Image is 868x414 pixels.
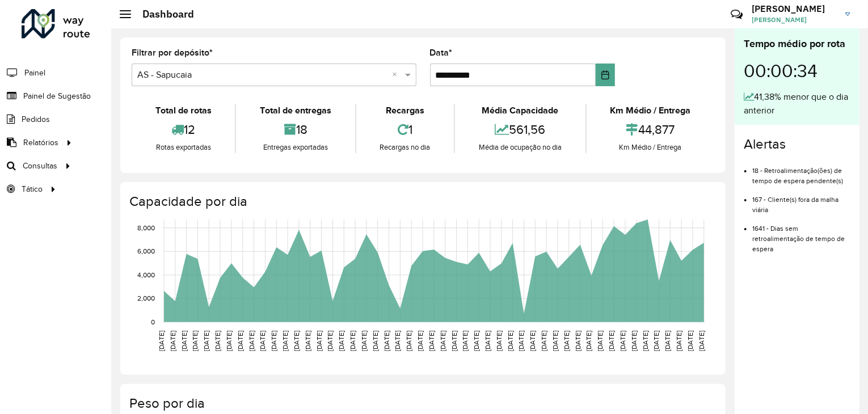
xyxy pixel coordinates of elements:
[239,117,352,142] div: 18
[393,68,402,82] span: Clear all
[619,331,626,351] text: [DATE]
[259,331,266,351] text: [DATE]
[675,331,682,351] text: [DATE]
[462,331,469,351] text: [DATE]
[529,331,537,351] text: [DATE]
[608,331,615,351] text: [DATE]
[359,117,451,142] div: 1
[551,331,559,351] text: [DATE]
[744,136,850,153] h4: Alertas
[596,64,615,86] button: Choose Date
[129,395,714,412] h4: Peso por dia
[752,215,850,254] li: 1641 - Dias sem retroalimentação de tempo de espera
[752,157,850,186] li: 18 - Retroalimentação(ões) de tempo de espera pendente(s)
[134,117,232,142] div: 12
[698,331,705,351] text: [DATE]
[349,331,356,351] text: [DATE]
[752,15,837,25] span: [PERSON_NAME]
[293,331,300,351] text: [DATE]
[597,331,604,351] text: [DATE]
[134,142,232,153] div: Rotas exportadas
[132,46,213,60] label: Filtrar por depósito
[428,331,435,351] text: [DATE]
[744,36,850,52] div: Tempo médio por rota
[744,52,850,90] div: 00:00:34
[239,142,352,153] div: Entregas exportadas
[458,104,582,117] div: Média Capacidade
[359,142,451,153] div: Recargas no dia
[158,331,165,351] text: [DATE]
[574,331,582,351] text: [DATE]
[281,331,289,351] text: [DATE]
[359,104,451,117] div: Recargas
[372,331,379,351] text: [DATE]
[180,331,188,351] text: [DATE]
[589,104,711,117] div: Km Médio / Entrega
[664,331,672,351] text: [DATE]
[405,331,412,351] text: [DATE]
[724,2,749,27] a: Contato Rápido
[237,331,244,351] text: [DATE]
[22,113,50,125] span: Pedidos
[686,331,694,351] text: [DATE]
[137,271,155,278] text: 4,000
[23,137,58,149] span: Relatórios
[507,331,514,351] text: [DATE]
[439,331,446,351] text: [DATE]
[630,331,638,351] text: [DATE]
[495,331,503,351] text: [DATE]
[585,331,593,351] text: [DATE]
[473,331,480,351] text: [DATE]
[225,331,233,351] text: [DATE]
[137,224,155,231] text: 8,000
[563,331,570,351] text: [DATE]
[642,331,649,351] text: [DATE]
[129,193,714,210] h4: Capacidade por dia
[416,331,424,351] text: [DATE]
[151,318,155,326] text: 0
[430,46,453,60] label: Data
[458,142,582,153] div: Média de ocupação no dia
[394,331,401,351] text: [DATE]
[383,331,390,351] text: [DATE]
[360,331,368,351] text: [DATE]
[484,331,491,351] text: [DATE]
[24,67,45,79] span: Painel
[338,331,345,351] text: [DATE]
[203,331,210,351] text: [DATE]
[169,331,176,351] text: [DATE]
[589,117,711,142] div: 44,877
[326,331,334,351] text: [DATE]
[752,3,837,14] h3: [PERSON_NAME]
[248,331,255,351] text: [DATE]
[137,248,155,255] text: 6,000
[270,331,277,351] text: [DATE]
[315,331,323,351] text: [DATE]
[131,8,194,20] h2: Dashboard
[653,331,660,351] text: [DATE]
[134,104,232,117] div: Total de rotas
[518,331,525,351] text: [DATE]
[239,104,352,117] div: Total de entregas
[589,142,711,153] div: Km Médio / Entrega
[23,90,91,102] span: Painel de Sugestão
[137,295,155,302] text: 2,000
[458,117,582,142] div: 561,56
[752,186,850,215] li: 167 - Cliente(s) fora da malha viária
[744,90,850,117] div: 41,38% menor que o dia anterior
[191,331,199,351] text: [DATE]
[214,331,221,351] text: [DATE]
[540,331,547,351] text: [DATE]
[22,183,43,195] span: Tático
[23,160,57,172] span: Consultas
[304,331,311,351] text: [DATE]
[450,331,458,351] text: [DATE]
